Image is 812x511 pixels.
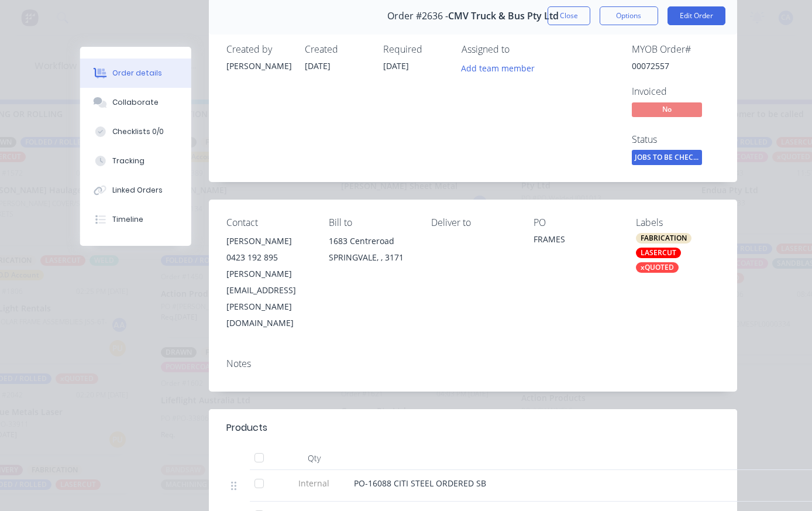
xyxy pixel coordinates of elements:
div: PO [534,217,617,228]
div: Checklists 0/0 [112,126,164,137]
div: Tracking [112,156,144,166]
span: PO-16088 CITI STEEL ORDERED SB [354,478,486,489]
div: 0423 192 895 [226,249,310,266]
div: 00072557 [632,60,720,72]
button: Checklists 0/0 [80,117,191,146]
button: Add team member [455,60,541,76]
div: FABRICATION [636,233,691,244]
button: Add team member [462,60,541,76]
button: Close [548,6,590,25]
div: Contact [226,217,310,228]
button: Collaborate [80,88,191,117]
div: [PERSON_NAME]0423 192 895[PERSON_NAME][EMAIL_ADDRESS][PERSON_NAME][DOMAIN_NAME] [226,233,310,331]
button: Order details [80,59,191,88]
div: [PERSON_NAME] [226,60,291,72]
span: Internal [284,477,345,489]
span: [DATE] [305,60,331,71]
div: Timeline [112,214,143,225]
div: Bill to [329,217,412,228]
div: Deliver to [431,217,515,228]
div: SPRINGVALE, , 3171 [329,249,412,266]
div: [PERSON_NAME][EMAIL_ADDRESS][PERSON_NAME][DOMAIN_NAME] [226,266,310,331]
div: Labels [636,217,720,228]
span: JOBS TO BE CHEC... [632,150,702,164]
button: Tracking [80,146,191,176]
div: FRAMES [534,233,617,249]
div: Qty [279,447,349,470]
div: Created [305,44,369,55]
div: Status [632,134,720,145]
div: Created by [226,44,291,55]
div: xQUOTED [636,262,679,273]
span: No [632,102,702,117]
span: CMV Truck & Bus Pty Ltd [448,11,559,22]
div: Notes [226,358,720,369]
span: [DATE] [383,60,409,71]
div: Required [383,44,448,55]
div: Assigned to [462,44,579,55]
button: Linked Orders [80,176,191,205]
div: Order details [112,68,162,78]
div: 1683 CentreroadSPRINGVALE, , 3171 [329,233,412,270]
div: 1683 Centreroad [329,233,412,249]
div: Linked Orders [112,185,163,196]
div: Invoiced [632,86,720,97]
span: Order #2636 - [387,11,448,22]
button: Timeline [80,205,191,234]
button: Edit Order [668,6,725,25]
div: [PERSON_NAME] [226,233,310,249]
div: MYOB Order # [632,44,720,55]
div: LASERCUT [636,248,681,258]
button: Options [600,6,658,25]
div: Products [226,421,267,435]
div: Collaborate [112,97,159,108]
button: JOBS TO BE CHEC... [632,150,702,167]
